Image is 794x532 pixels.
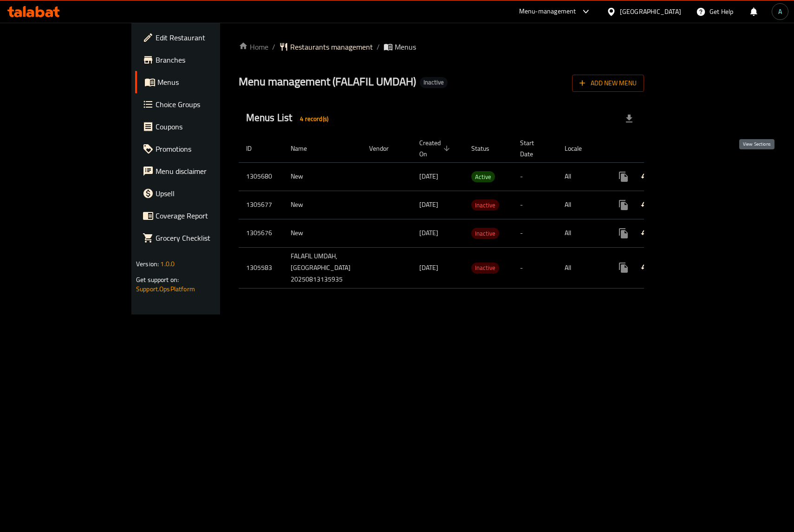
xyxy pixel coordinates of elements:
[471,228,499,239] div: Inactive
[156,32,257,43] span: Edit Restaurant
[157,77,257,88] span: Menus
[513,162,557,191] td: -
[246,143,264,154] span: ID
[369,143,401,154] span: Vendor
[635,194,657,216] button: Change Status
[377,41,380,52] li: /
[471,172,495,182] span: Active
[635,166,657,188] button: Change Status
[605,135,709,163] th: Actions
[294,111,334,126] div: Total records count
[156,188,257,199] span: Upsell
[513,191,557,219] td: -
[156,99,257,110] span: Choice Groups
[239,71,416,92] span: Menu management ( FALAFIL UMDAH )
[156,143,257,154] span: Promotions
[239,41,644,52] nav: breadcrumb
[419,199,438,211] span: [DATE]
[283,162,362,191] td: New
[136,274,179,286] span: Get support on:
[557,247,605,288] td: All
[565,143,594,154] span: Locale
[135,227,264,249] a: Grocery Checklist
[519,6,576,17] div: Menu-management
[419,137,453,160] span: Created On
[283,219,362,247] td: New
[419,170,438,182] span: [DATE]
[135,26,264,49] a: Edit Restaurant
[291,143,319,154] span: Name
[557,162,605,191] td: All
[135,160,264,182] a: Menu disclaimer
[471,228,499,239] span: Inactive
[618,108,640,130] div: Export file
[156,210,257,221] span: Coverage Report
[471,199,499,211] div: Inactive
[136,258,159,270] span: Version:
[471,171,495,182] div: Active
[612,166,635,188] button: more
[635,256,657,279] button: Change Status
[135,71,264,93] a: Menus
[420,77,448,88] div: Inactive
[572,75,644,92] button: Add New Menu
[419,262,438,274] span: [DATE]
[290,41,373,52] span: Restaurants management
[395,41,416,52] span: Menus
[135,205,264,227] a: Coverage Report
[283,247,362,288] td: FALAFIL UMDAH,[GEOGRAPHIC_DATA] 20250813135935
[557,191,605,219] td: All
[471,143,501,154] span: Status
[135,49,264,71] a: Branches
[156,54,257,65] span: Branches
[520,137,546,160] span: Start Date
[513,247,557,288] td: -
[579,77,637,89] span: Add New Menu
[612,222,635,244] button: more
[612,194,635,216] button: more
[136,283,195,295] a: Support.OpsPlatform
[246,111,334,126] h2: Menus List
[612,256,635,279] button: more
[471,263,499,274] div: Inactive
[557,219,605,247] td: All
[135,93,264,115] a: Choice Groups
[272,41,275,52] li: /
[279,41,373,52] a: Restaurants management
[156,166,257,177] span: Menu disclaimer
[283,191,362,219] td: New
[156,121,257,132] span: Coupons
[471,263,499,273] span: Inactive
[160,258,175,270] span: 1.0.0
[135,182,264,205] a: Upsell
[513,219,557,247] td: -
[778,6,782,17] span: A
[419,227,438,239] span: [DATE]
[294,115,334,123] span: 4 record(s)
[239,135,709,288] table: enhanced table
[620,6,681,17] div: [GEOGRAPHIC_DATA]
[135,138,264,160] a: Promotions
[471,200,499,211] span: Inactive
[420,78,448,86] span: Inactive
[635,222,657,244] button: Change Status
[156,232,257,244] span: Grocery Checklist
[135,115,264,138] a: Coupons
